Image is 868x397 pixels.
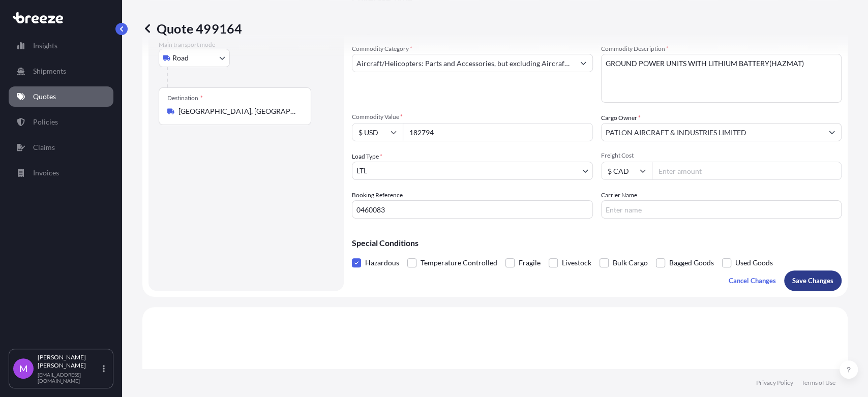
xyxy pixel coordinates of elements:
[352,200,593,219] input: Your internal reference
[9,86,113,107] a: Quotes
[365,255,399,270] span: Hazardous
[669,255,714,270] span: Bagged Goods
[801,379,835,387] a: Terms of Use
[602,123,823,141] input: Full name
[33,142,55,152] p: Claims
[33,66,66,76] p: Shipments
[613,255,648,270] span: Bulk Cargo
[356,166,367,176] span: LTL
[792,276,833,286] p: Save Changes
[574,54,592,72] button: Show suggestions
[352,113,593,121] span: Commodity Value
[601,54,842,103] textarea: GROUND POWER UNITS WITH LITHIUM BATTERY(HAZMAT)
[823,123,841,141] button: Show suggestions
[9,112,113,132] a: Policies
[9,36,113,56] a: Insights
[421,255,497,270] span: Temperature Controlled
[9,137,113,158] a: Claims
[33,91,56,102] p: Quotes
[159,49,230,67] button: Select transport
[601,200,842,219] input: Enter name
[172,53,189,63] span: Road
[352,162,593,180] button: LTL
[33,41,57,51] p: Insights
[601,190,637,200] label: Carrier Name
[19,363,28,374] span: M
[756,379,793,387] a: Privacy Policy
[403,123,593,141] input: Type amount
[33,168,59,178] p: Invoices
[33,117,58,127] p: Policies
[352,54,574,72] input: Select a commodity type
[38,372,101,384] p: [EMAIL_ADDRESS][DOMAIN_NAME]
[519,255,541,270] span: Fragile
[178,106,298,116] input: Destination
[735,255,773,270] span: Used Goods
[9,163,113,183] a: Invoices
[352,151,382,162] span: Load Type
[729,276,776,286] p: Cancel Changes
[601,151,842,160] span: Freight Cost
[562,255,591,270] span: Livestock
[142,20,242,37] p: Quote 499164
[352,239,842,247] p: Special Conditions
[9,61,113,81] a: Shipments
[352,190,403,200] label: Booking Reference
[167,94,203,102] div: Destination
[38,353,101,370] p: [PERSON_NAME] [PERSON_NAME]
[721,270,784,291] button: Cancel Changes
[652,162,842,180] input: Enter amount
[601,113,641,123] label: Cargo Owner
[784,270,842,291] button: Save Changes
